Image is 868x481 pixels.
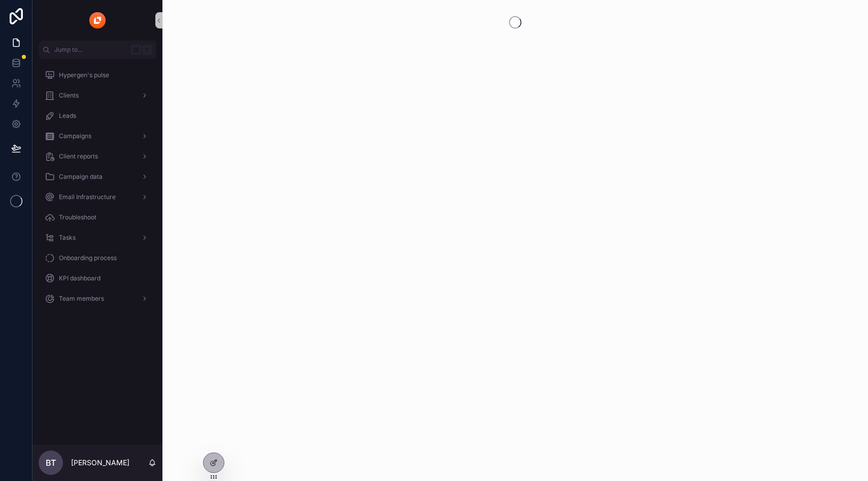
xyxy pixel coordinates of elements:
span: Hypergen's pulse [59,71,109,79]
span: K [143,46,151,54]
span: Client reports [59,152,98,161]
img: App logo [89,12,106,28]
div: scrollable content [32,59,162,321]
a: Hypergen's pulse [39,66,156,84]
a: Team members [39,290,156,308]
a: Campaigns [39,127,156,145]
span: Leads [59,112,76,120]
span: Onboarding process [59,254,117,262]
span: Tasks [59,234,76,242]
button: Jump to...K [39,41,156,59]
span: Jump to... [54,46,127,54]
span: Campaigns [59,132,91,140]
p: [PERSON_NAME] [71,458,129,468]
span: BT [46,457,56,469]
a: Campaign data [39,168,156,186]
span: Clients [59,91,79,100]
a: Tasks [39,229,156,247]
span: Troubleshoot [59,213,96,221]
span: Email Infrastructure [59,193,116,201]
a: Email Infrastructure [39,188,156,206]
span: KPI dashboard [59,274,101,282]
a: KPI dashboard [39,269,156,287]
a: Troubleshoot [39,208,156,227]
span: Campaign data [59,173,103,181]
a: Client reports [39,147,156,166]
span: Team members [59,295,104,303]
a: Onboarding process [39,249,156,267]
a: Leads [39,107,156,125]
a: Clients [39,86,156,105]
